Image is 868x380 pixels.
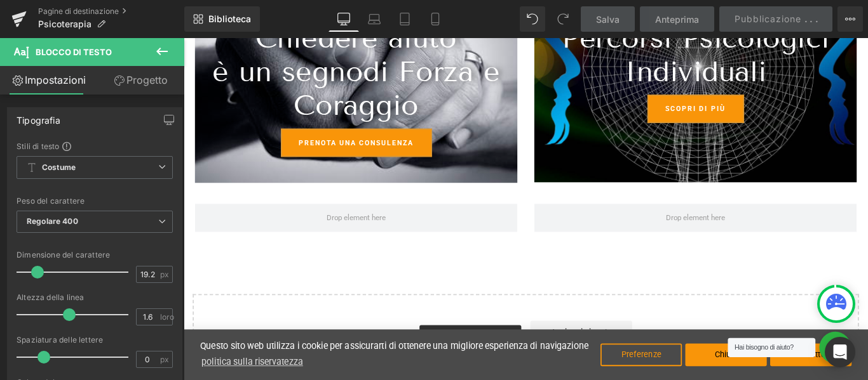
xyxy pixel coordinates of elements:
font: di Forza e Coraggio [124,19,356,95]
font: Tipografia [17,115,60,126]
font: Blocco di testo [36,47,112,57]
font: Salva [596,14,620,25]
font: politica sulla riservatezza [20,358,134,370]
button: Chiudi [564,343,655,369]
a: Scrivania [329,6,359,32]
font: è un segno [32,19,201,56]
font: px [160,355,169,364]
font: Chiudi [597,350,623,361]
font: Impostazioni [25,74,86,86]
font: Pagine di destinazione [38,6,119,16]
div: Apri Intercom Messenger [825,337,855,367]
font: loro [160,312,174,322]
font: Costume [42,162,76,172]
a: Informativa sulla privacy (si apre in una nuova scheda) [18,354,136,374]
a: Aggiungi singola sezione [390,317,504,353]
a: Pagine di destinazione [38,6,184,16]
a: Tavoletta [390,6,420,32]
font: Questo sito web utilizza i cookie per assicurarti di ottenere una migliore esperienza di navigazione [18,339,455,351]
button: Di più [837,6,863,32]
a: Progetto [95,66,187,95]
font: Preferenze [492,350,537,361]
font: Dimensione del carattere [17,250,110,259]
a: Computer portatile [359,6,390,32]
font: Altezza della linea [17,292,84,302]
font: Peso del carattere [17,196,85,206]
button: Preferenze [468,343,560,369]
font: px [160,270,169,279]
font: Biblioteca [208,13,251,24]
font: Spaziatura delle lettere [17,335,103,344]
font: Regolare 400 [27,216,78,226]
button: Rifare [550,6,576,32]
font: Anteprima [655,14,699,25]
font: Progetto [126,74,168,86]
font: Aggiungi singola sezione [413,325,481,345]
a: PRENOTA UNA CONSULENZA [109,102,279,133]
a: Nuova Biblioteca [184,6,260,32]
a: Mobile [420,6,451,32]
a: Anteprima [640,6,714,32]
font: Hai bisogno di aiuto? [619,343,686,352]
font: Psicoterapia [38,18,92,29]
button: Disfare [520,6,545,32]
font: Stili di testo [17,141,60,151]
a: Esplora i blocchi [265,322,379,348]
a: Scopri di più [521,63,630,95]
